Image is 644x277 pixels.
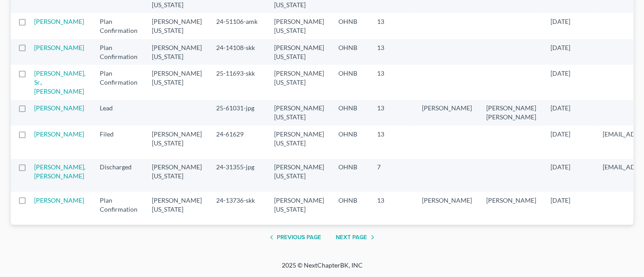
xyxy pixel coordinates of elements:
[93,100,145,126] td: Lead
[93,13,145,39] td: Plan Confirmation
[331,192,370,218] td: OHNB
[267,159,331,192] td: [PERSON_NAME][US_STATE]
[331,126,370,159] td: OHNB
[93,65,145,100] td: Plan Confirmation
[479,192,543,218] td: [PERSON_NAME]
[331,13,370,39] td: OHNB
[93,192,145,218] td: Plan Confirmation
[543,100,595,126] td: [DATE]
[34,163,85,180] a: [PERSON_NAME], [PERSON_NAME]
[543,65,595,100] td: [DATE]
[370,39,415,65] td: 13
[267,65,331,100] td: [PERSON_NAME][US_STATE]
[370,126,415,159] td: 13
[66,261,578,277] div: 2025 © NextChapterBK, INC
[370,159,415,192] td: 7
[543,192,595,218] td: [DATE]
[336,232,378,243] button: Next Page
[34,18,84,25] a: [PERSON_NAME]
[209,100,267,126] td: 25-61031-jpg
[34,196,84,204] a: [PERSON_NAME]
[145,39,209,65] td: [PERSON_NAME][US_STATE]
[543,13,595,39] td: [DATE]
[93,159,145,192] td: Discharged
[145,126,209,159] td: [PERSON_NAME][US_STATE]
[34,69,85,95] a: [PERSON_NAME], Sr., [PERSON_NAME]
[34,44,84,51] a: [PERSON_NAME]
[93,39,145,65] td: Plan Confirmation
[370,13,415,39] td: 13
[370,192,415,218] td: 13
[479,100,543,126] td: [PERSON_NAME] [PERSON_NAME]
[266,232,321,243] button: Previous Page
[267,100,331,126] td: [PERSON_NAME][US_STATE]
[267,192,331,218] td: [PERSON_NAME][US_STATE]
[370,65,415,100] td: 13
[145,65,209,100] td: [PERSON_NAME][US_STATE]
[145,192,209,218] td: [PERSON_NAME][US_STATE]
[543,39,595,65] td: [DATE]
[370,100,415,126] td: 13
[267,13,331,39] td: [PERSON_NAME][US_STATE]
[209,65,267,100] td: 25-11693-skk
[331,65,370,100] td: OHNB
[331,39,370,65] td: OHNB
[145,159,209,192] td: [PERSON_NAME][US_STATE]
[415,100,479,126] td: [PERSON_NAME]
[93,126,145,159] td: Filed
[331,100,370,126] td: OHNB
[209,159,267,192] td: 24-31355-jpg
[209,13,267,39] td: 24-51106-amk
[34,130,84,138] a: [PERSON_NAME]
[543,159,595,192] td: [DATE]
[543,126,595,159] td: [DATE]
[331,159,370,192] td: OHNB
[267,39,331,65] td: [PERSON_NAME][US_STATE]
[209,192,267,218] td: 24-13736-skk
[267,126,331,159] td: [PERSON_NAME][US_STATE]
[209,39,267,65] td: 24-14108-skk
[415,192,479,218] td: [PERSON_NAME]
[34,104,84,112] a: [PERSON_NAME]
[209,126,267,159] td: 24-61629
[145,13,209,39] td: [PERSON_NAME][US_STATE]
